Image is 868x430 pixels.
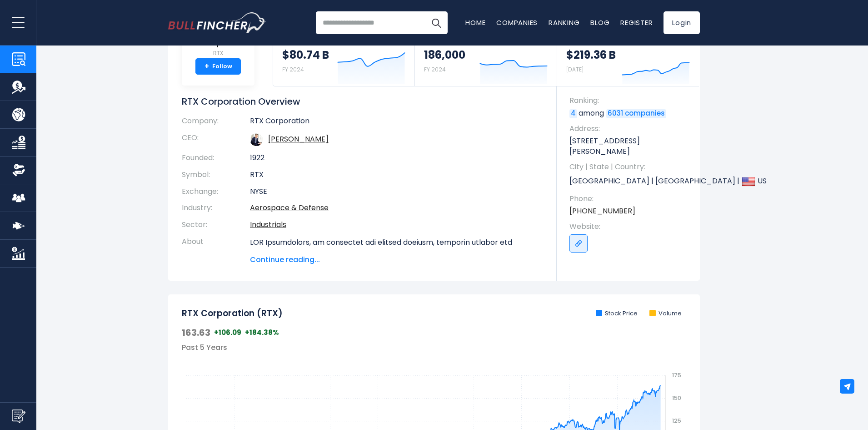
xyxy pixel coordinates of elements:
[424,48,465,62] strong: 186,000
[250,254,543,265] span: Continue reading...
[496,18,538,27] a: Companies
[569,206,635,216] a: [PHONE_NUMBER]
[182,116,250,130] th: Company:
[250,219,286,230] a: Industrials
[250,133,263,146] img: christopher-calio.jpg
[415,27,556,86] a: Employees 186,000 FY 2024
[182,308,283,319] h2: RTX Corporation (RTX)
[182,96,543,107] h1: RTX Corporation Overview
[282,48,329,62] strong: $80.74 B
[182,183,250,200] th: Exchange:
[566,48,616,62] strong: $219.36 B
[569,234,588,253] a: Go to link
[606,109,666,118] a: 6031 companies
[12,163,25,177] img: Ownership
[250,150,543,167] td: 1922
[250,116,543,130] td: RTX Corporation
[182,233,250,265] th: About
[566,66,584,73] small: [DATE]
[245,328,279,337] span: +184.38%
[190,40,246,47] span: RTX Corporation
[620,18,653,27] a: Register
[273,27,414,86] a: Revenue $80.74 B FY 2024
[465,18,485,27] a: Home
[250,167,543,183] td: RTX
[557,27,699,86] a: Market Capitalization $219.36 B [DATE]
[182,342,227,353] span: Past 5 Years
[569,222,691,232] span: Website:
[250,183,543,200] td: NYSE
[425,11,448,34] button: Search
[182,200,250,217] th: Industry:
[549,18,579,27] a: Ranking
[268,134,329,144] a: ceo
[182,130,250,150] th: CEO:
[424,66,446,73] small: FY 2024
[596,310,638,318] li: Stock Price
[282,66,304,73] small: FY 2024
[663,11,700,34] a: Login
[168,12,266,33] img: Bullfincher logo
[590,18,609,27] a: Blog
[569,109,577,118] a: 4
[182,150,250,167] th: Founded:
[190,49,246,57] small: RTX
[205,62,209,71] strong: +
[195,58,241,75] a: +Follow
[569,96,691,106] span: Ranking:
[182,217,250,233] th: Sector:
[569,124,691,134] span: Address:
[182,327,210,339] span: 163.63
[569,175,691,188] p: [GEOGRAPHIC_DATA] | [GEOGRAPHIC_DATA] | US
[649,310,682,318] li: Volume
[182,167,250,183] th: Symbol:
[672,371,681,379] text: 175
[569,194,691,204] span: Phone:
[672,394,681,402] text: 150
[672,417,681,425] text: 125
[214,328,241,337] span: +106.09
[569,108,691,118] p: among
[569,162,691,172] span: City | State | Country:
[569,136,691,157] p: [STREET_ADDRESS][PERSON_NAME]
[250,202,329,213] a: Aerospace & Defense
[168,12,266,33] a: Go to homepage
